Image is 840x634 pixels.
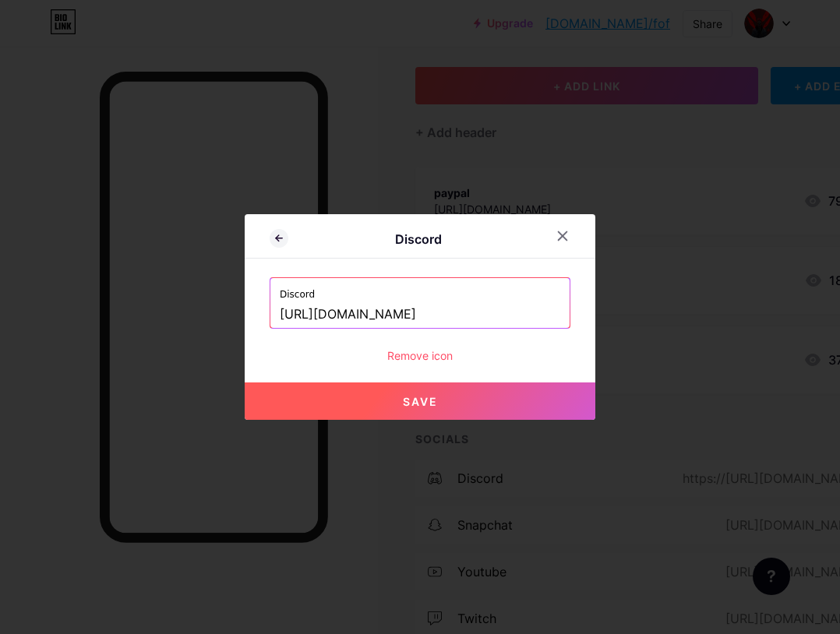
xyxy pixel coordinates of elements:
[280,278,560,301] label: Discord
[288,230,549,248] div: Discord
[270,347,570,364] div: Remove icon
[280,301,560,328] input: https://discord.com/invite/username
[245,382,595,420] button: Save
[403,395,438,408] span: Save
